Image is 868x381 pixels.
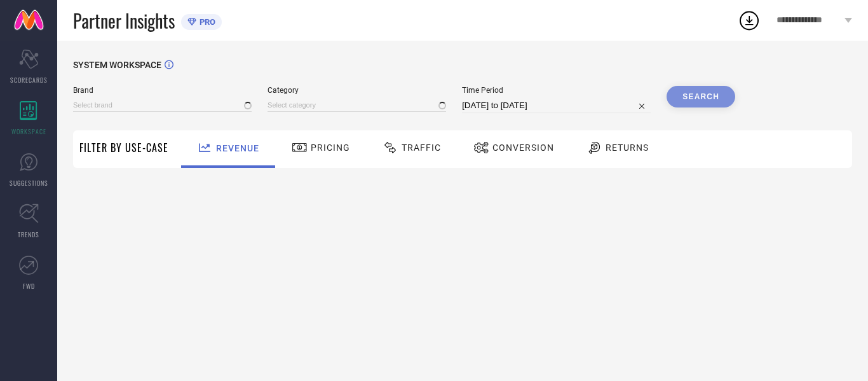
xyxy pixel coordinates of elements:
span: SCORECARDS [10,75,48,85]
span: SUGGESTIONS [10,178,48,188]
span: Conversion [492,142,554,153]
input: Select category [268,99,446,112]
input: Select brand [73,99,252,112]
span: WORKSPACE [11,127,46,136]
span: TRENDS [18,230,39,239]
span: Category [268,86,446,95]
div: Open download list [738,9,761,32]
input: Select time period [462,98,651,113]
span: Revenue [216,143,259,153]
span: Returns [606,142,649,153]
span: Filter By Use-Case [79,140,168,155]
span: SYSTEM WORKSPACE [73,60,161,70]
span: Pricing [311,142,350,153]
span: Time Period [462,86,651,95]
span: Brand [73,86,252,95]
span: Partner Insights [73,8,175,34]
span: PRO [196,17,215,27]
span: Traffic [402,142,441,153]
span: FWD [23,281,35,291]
